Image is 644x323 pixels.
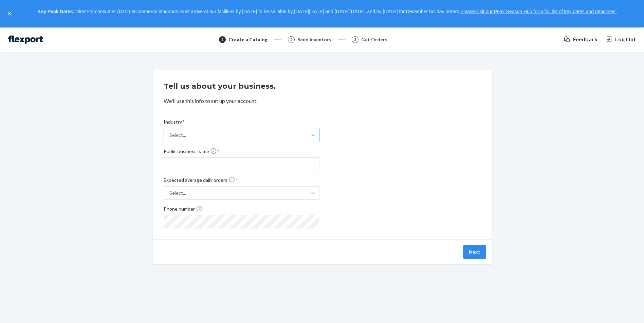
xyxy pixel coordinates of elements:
div: Select... [169,132,186,138]
strong: Key Peak Dates [37,9,73,14]
input: Public business name * [164,157,319,171]
span: Feedback [573,36,597,43]
a: Feedback [564,36,597,43]
img: Flexport logo [8,36,43,44]
span: Public business name [164,148,220,157]
span: 3 [354,37,356,42]
span: Expected average daily orders [164,176,238,186]
div: Send Inventory [297,36,331,43]
button: Next [463,245,486,259]
a: Please visit our Peak Season Hub for a full list of key dates and deadlines. [460,9,617,14]
div: Create a Catalog [228,36,268,43]
p: : Direct-to-consumer (DTC) eCommerce inbounds must arrive at our facilities by [DATE] to be sella... [16,6,638,18]
span: Log Out [615,36,636,43]
div: Select... [169,190,186,196]
div: Get Orders [361,36,387,43]
button: close, [6,10,13,17]
span: Phone number [164,205,203,215]
h2: Tell us about your business. [164,81,481,92]
button: Log Out [606,36,636,43]
span: Industry [164,119,185,128]
span: 2 [290,37,293,42]
span: 1 [221,37,224,42]
p: We'll use this info to set up your account. [164,97,481,105]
